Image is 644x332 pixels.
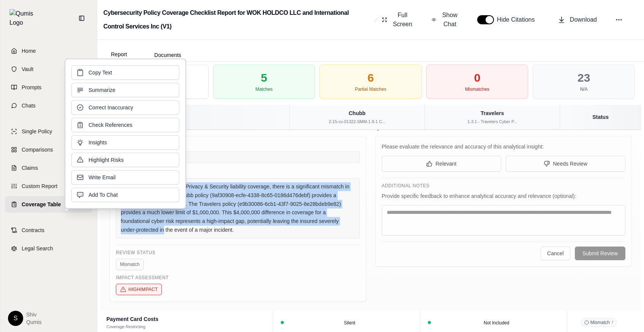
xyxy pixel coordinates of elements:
[116,169,360,175] div: Analytical Insight
[22,226,44,234] span: Contracts
[5,178,92,194] a: Custom Report
[71,188,179,202] button: Add To Chat
[22,102,36,109] span: Chats
[8,311,23,326] div: S
[71,83,179,97] button: Summarize
[89,139,107,146] span: Insights
[429,109,555,117] div: Travelers
[382,142,626,151] div: Please evaluate the relevance and accuracy of this analytical insight:
[89,174,116,181] span: Write Email
[116,259,144,270] span: Mismatch
[22,47,36,55] span: Home
[116,275,360,281] div: Impact Assessment
[560,105,641,130] th: Status
[5,141,92,158] a: Comparisons
[5,61,92,77] a: Vault
[5,240,92,257] a: Legal Search
[379,8,416,32] button: Full Screen
[89,156,124,164] span: Highlight Risks
[26,318,41,326] span: Qumis
[429,119,555,125] div: 1-3.1 - Travelers Cyber P...
[612,319,613,326] span: !
[294,119,420,125] div: 2-15-cv-01322-SMM-1 8-1 C...
[5,222,92,239] a: Contracts
[22,164,38,172] span: Claims
[116,178,360,239] div: While both policies provide Privacy & Security liability coverage, there is a significant mismatc...
[506,156,625,172] button: Needs Review
[344,320,355,326] span: Silent
[22,245,53,252] span: Legal Search
[22,128,52,135] span: Single Policy
[106,315,267,323] div: Payment Card Costs
[141,49,195,61] button: Documents
[22,146,53,153] span: Comparisons
[355,86,386,92] div: Partial Matches
[103,6,371,33] h2: Cybersecurity Policy Coverage Checklist Report for WOK HOLDCO LLC and International Control Servi...
[116,142,360,149] div: Field Name
[474,71,481,85] div: 0
[22,201,61,208] span: Coverage Table
[255,86,272,92] div: Matches
[5,160,92,176] a: Claims
[382,183,626,189] div: Additional Notes
[392,11,413,29] span: Full Screen
[429,8,462,32] button: Show Chat
[22,65,33,73] span: Vault
[581,318,617,327] span: Mismatch
[5,97,92,114] a: Chats
[553,160,587,168] span: Needs Review
[570,15,597,24] span: Download
[116,152,360,163] div: Privacy & Security
[89,69,112,76] span: Copy Text
[116,284,162,295] span: High Impact
[100,105,290,130] th: Field Name
[9,9,38,27] img: Qumis Logo
[89,104,133,111] span: Correct Inaccuracy
[5,196,92,213] a: Coverage TableBETA
[5,43,92,59] a: Home
[578,71,590,85] div: 23
[497,15,540,24] span: Hide Citations
[76,12,88,24] button: Collapse sidebar
[89,121,132,129] span: Check References
[71,135,179,150] button: Insights
[367,71,374,85] div: 6
[294,109,420,117] div: Chubb
[441,11,459,29] span: Show Chat
[555,12,600,27] button: Download
[71,170,179,185] button: Write Email
[435,160,456,168] span: Relevant
[541,247,570,260] button: Cancel
[106,324,267,330] div: Coverage Restricting
[484,320,509,326] span: Not Included
[97,48,141,61] button: Report
[22,84,41,91] span: Prompts
[261,71,267,85] div: 5
[382,192,626,201] div: Provide specific feedback to enhance analytical accuracy and relevance (optional):
[116,250,360,256] div: Review Status
[5,79,92,96] a: Prompts
[580,86,588,92] div: N/A
[22,182,57,190] span: Custom Report
[382,156,502,172] button: Relevant
[71,100,179,115] button: Correct Inaccuracy
[89,86,116,94] span: Summarize
[71,65,179,80] button: Copy Text
[26,311,41,318] span: Shiv
[71,118,179,132] button: Check References
[465,86,489,92] div: Mismatches
[71,153,179,167] button: Highlight Risks
[5,123,92,140] a: Single Policy
[89,191,118,199] span: Add To Chat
